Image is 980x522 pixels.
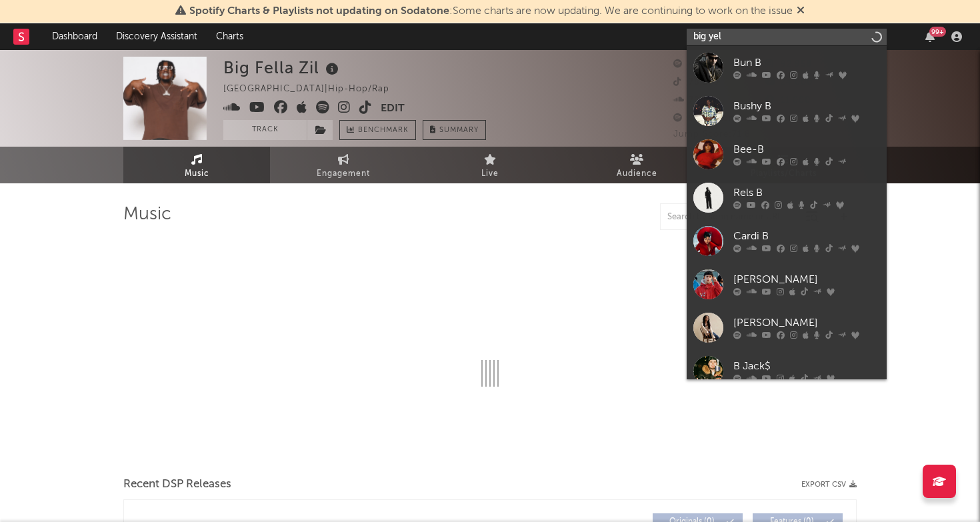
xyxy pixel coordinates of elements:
a: Bee-B [687,133,887,176]
button: 99+ [925,31,935,42]
div: [PERSON_NAME] [733,272,880,288]
span: 78,100 [673,78,719,87]
a: Charts [207,23,253,50]
span: 703 [673,96,705,105]
span: Music [185,166,209,182]
input: Search by song name or URL [661,212,801,223]
span: Engagement [317,166,370,182]
a: Discovery Assistant [107,23,207,50]
a: Live [417,147,563,183]
a: Engagement [270,147,417,183]
a: Bun B [687,46,887,89]
div: [GEOGRAPHIC_DATA] | Hip-Hop/Rap [223,81,405,97]
div: Bun B [733,55,880,71]
input: Search for artists [687,29,887,45]
span: Dismiss [797,6,805,17]
button: Export CSV [801,481,857,489]
button: Track [223,120,307,140]
span: Jump Score: 71.8 [673,130,751,139]
a: [PERSON_NAME] [687,263,887,306]
a: Audience [563,147,710,183]
button: Summary [423,120,486,140]
span: Benchmark [358,123,409,139]
span: 4,018 [673,60,714,69]
div: [PERSON_NAME] [733,315,880,331]
div: Cardi B [733,229,880,245]
span: Summary [439,127,479,134]
a: Music [123,147,270,183]
a: B Jack$ [687,349,887,393]
span: Recent DSP Releases [123,477,231,493]
span: Spotify Charts & Playlists not updating on Sodatone [189,6,449,17]
a: [PERSON_NAME] [687,306,887,349]
span: Live [481,166,499,182]
span: 9,867 Monthly Listeners [673,114,796,123]
div: B Jack$ [733,359,880,375]
span: Audience [617,166,657,182]
div: Rels B [733,185,880,201]
a: Cardi B [687,219,887,263]
div: Big Fella Zil [223,57,342,79]
button: Edit [381,101,405,117]
a: Dashboard [43,23,107,50]
div: Bushy B [733,99,880,115]
a: Rels B [687,176,887,219]
div: Bee-B [733,142,880,158]
div: 99 + [929,27,946,37]
span: : Some charts are now updating. We are continuing to work on the issue [189,6,793,17]
a: Benchmark [339,120,416,140]
a: Bushy B [687,89,887,133]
